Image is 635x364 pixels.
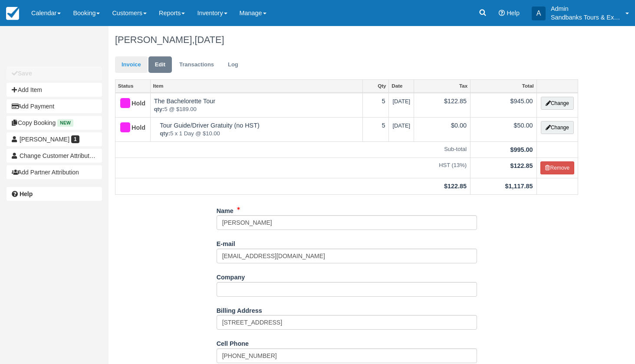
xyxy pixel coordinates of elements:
[173,56,220,73] a: Transactions
[20,190,33,197] b: Help
[444,183,467,190] strong: $122.85
[7,132,102,146] a: [PERSON_NAME] 1
[505,183,533,190] strong: $1,117.85
[115,35,578,45] h1: [PERSON_NAME],
[510,146,533,153] strong: $995.00
[119,121,139,135] div: Hold
[20,152,98,159] span: Change Customer Attribution
[217,303,262,315] label: Billing Address
[532,7,546,20] div: A
[392,122,410,129] span: [DATE]
[160,130,359,138] em: 5 x 1 Day @ $10.00
[148,56,172,73] a: Edit
[7,116,102,130] button: Copy Booking New
[151,80,362,92] a: Item
[57,119,73,127] span: New
[363,93,389,118] td: 5
[540,161,575,174] button: Remove
[115,80,150,92] a: Status
[6,7,19,20] img: checkfront-main-nav-mini-logo.png
[119,161,467,170] em: HST (13%)
[510,162,533,169] strong: $122.85
[414,80,470,92] a: Tax
[363,80,388,92] a: Qty
[154,106,165,112] strong: qty
[551,13,620,22] p: Sandbanks Tours & Experiences
[7,187,102,201] a: Help
[470,80,536,92] a: Total
[154,105,359,114] em: 5 @ $189.00
[470,117,536,141] td: $50.00
[551,4,620,13] p: Admin
[160,130,170,137] strong: qty
[414,93,470,118] td: $122.85
[7,149,102,163] button: Change Customer Attribution
[7,165,102,179] button: Add Partner Attribution
[7,66,102,80] button: Save
[150,117,362,141] td: Tour Guide/Driver Gratuity (no HST)
[217,270,245,282] label: Company
[18,70,32,77] b: Save
[541,121,574,134] button: Change
[115,56,148,73] a: Invoice
[363,117,389,141] td: 5
[389,80,414,92] a: Date
[217,236,235,249] label: E-mail
[221,56,245,73] a: Log
[194,34,224,45] span: [DATE]
[507,10,520,16] span: Help
[217,336,249,348] label: Cell Phone
[20,136,69,143] span: [PERSON_NAME]
[217,203,234,216] label: Name
[499,10,505,16] i: Help
[119,97,139,111] div: Hold
[71,135,79,143] span: 1
[7,99,102,113] button: Add Payment
[119,145,467,154] em: Sub-total
[414,117,470,141] td: $0.00
[7,83,102,97] button: Add Item
[541,97,574,110] button: Change
[470,93,536,118] td: $945.00
[392,98,410,105] span: [DATE]
[150,93,362,118] td: The Bachelorette Tour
